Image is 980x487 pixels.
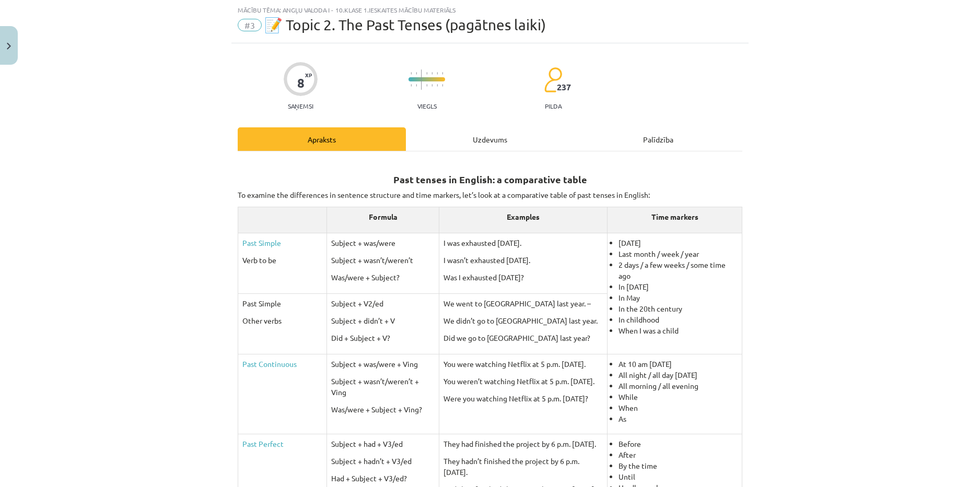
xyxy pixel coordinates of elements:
[619,259,738,281] li: 2 days / a few weeks / some time ago
[331,255,435,266] p: Subject + wasn’t/weren’t
[619,359,738,370] li: At 10 am [DATE]
[444,376,603,387] p: You weren’t watching Netflix at 5 p.m. [DATE].
[238,19,262,31] span: #3
[444,237,603,248] p: I was exhausted [DATE].
[651,212,698,221] b: Time markers
[557,82,571,92] span: 237
[7,43,11,50] img: icon-close-lesson-0947bae3869378f0d4975bcd49f059093ad1ed9edebbc8119c70593378902aed.svg
[242,359,297,369] a: Past Continuous
[619,391,738,402] li: While
[411,84,412,87] img: icon-short-line-57e1e144782c952c97e751825c79c345078a6d821885a25fce030b3d8c18986b.svg
[619,460,738,471] li: By the time
[619,237,738,248] li: [DATE]
[619,438,738,449] li: Before
[619,413,738,424] li: As
[331,237,435,248] p: Subject + was/were
[619,325,738,336] li: When I was a child
[619,314,738,325] li: In childhood
[426,84,427,87] img: icon-short-line-57e1e144782c952c97e751825c79c345078a6d821885a25fce030b3d8c18986b.svg
[242,298,322,309] p: Past Simple
[242,255,322,266] p: Verb to be
[619,381,738,391] li: All morning / all evening
[238,189,742,200] p: To examine the differences in sentence structure and time markers, let’s look at a comparative ta...
[545,102,562,110] p: pilda
[444,393,603,404] p: Were you watching Netflix at 5 p.m. [DATE]?
[242,439,284,448] a: Past Perfect
[331,438,435,449] p: Subject + had + V3/ed
[619,449,738,460] li: After
[619,281,738,292] li: In [DATE]
[619,248,738,259] li: Last month / week / year
[331,359,435,370] p: Subject + was/were + Ving
[238,6,742,14] div: Mācību tēma: Angļu valoda i - 10.klase 1.ieskaites mācību materiāls
[264,16,546,33] span: 📝 Topic 2. The Past Tenses (pagātnes laiki)
[444,272,603,283] p: Was I exhausted [DATE]?
[444,255,603,266] p: I wasn’t exhausted [DATE].
[442,84,443,87] img: icon-short-line-57e1e144782c952c97e751825c79c345078a6d821885a25fce030b3d8c18986b.svg
[331,315,435,326] p: Subject + didn’t + V
[619,471,738,482] li: Until
[393,173,587,185] strong: Past tenses in English: a comparative table
[444,359,603,370] p: You were watching Netflix at 5 p.m. [DATE].
[426,72,427,75] img: icon-short-line-57e1e144782c952c97e751825c79c345078a6d821885a25fce030b3d8c18986b.svg
[437,84,438,87] img: icon-short-line-57e1e144782c952c97e751825c79c345078a6d821885a25fce030b3d8c18986b.svg
[305,72,312,78] span: XP
[442,72,443,75] img: icon-short-line-57e1e144782c952c97e751825c79c345078a6d821885a25fce030b3d8c18986b.svg
[331,473,435,484] p: Had + Subject + V3/ed?
[416,84,417,87] img: icon-short-line-57e1e144782c952c97e751825c79c345078a6d821885a25fce030b3d8c18986b.svg
[297,76,305,90] div: 8
[331,456,435,467] p: Subject + hadn’t + V3/ed
[331,376,435,398] p: Subject + wasn’t/weren’t + Ving
[421,69,422,90] img: icon-long-line-d9ea69661e0d244f92f715978eff75569469978d946b2353a9bb055b3ed8787d.svg
[619,370,738,381] li: All night / all day [DATE]
[437,72,438,75] img: icon-short-line-57e1e144782c952c97e751825c79c345078a6d821885a25fce030b3d8c18986b.svg
[331,404,435,415] p: Was/were + Subject + Ving?
[444,456,603,478] p: They hadn’t finished the project by 6 p.m. [DATE].
[544,67,562,93] img: students-c634bb4e5e11cddfef0936a35e636f08e4e9abd3cc4e673bd6f9a4125e45ecb1.svg
[242,315,322,326] p: Other verbs
[574,127,742,151] div: Palīdzība
[431,84,433,87] img: icon-short-line-57e1e144782c952c97e751825c79c345078a6d821885a25fce030b3d8c18986b.svg
[444,438,603,449] p: They had finished the project by 6 p.m. [DATE].
[619,402,738,413] li: When
[411,72,412,75] img: icon-short-line-57e1e144782c952c97e751825c79c345078a6d821885a25fce030b3d8c18986b.svg
[331,332,435,343] p: Did + Subject + V?
[507,212,540,221] b: Examples
[444,315,603,326] p: We didn’t go to [GEOGRAPHIC_DATA] last year.
[242,238,281,247] a: Past Simple
[431,72,433,75] img: icon-short-line-57e1e144782c952c97e751825c79c345078a6d821885a25fce030b3d8c18986b.svg
[444,298,603,309] p: We went to [GEOGRAPHIC_DATA] last year. –
[406,127,574,151] div: Uzdevums
[416,72,417,75] img: icon-short-line-57e1e144782c952c97e751825c79c345078a6d821885a25fce030b3d8c18986b.svg
[619,292,738,303] li: In May
[331,272,435,283] p: Was/were + Subject?
[284,102,318,110] p: Saņemsi
[417,102,437,110] p: Viegls
[369,212,398,221] b: Formula
[619,303,738,314] li: In the 20th century
[444,332,603,343] p: Did we go to [GEOGRAPHIC_DATA] last year?
[238,127,406,151] div: Apraksts
[331,298,435,309] p: Subject + V2/ed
